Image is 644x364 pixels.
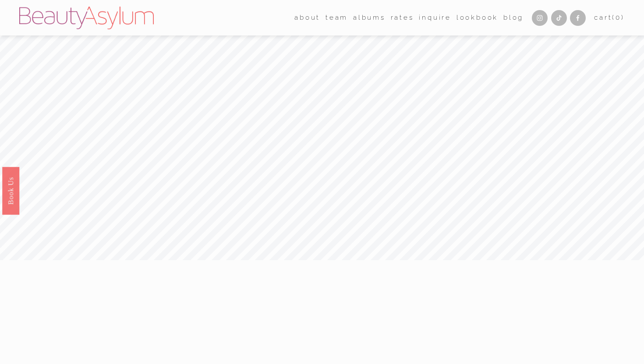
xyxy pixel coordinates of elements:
[532,10,548,26] a: Instagram
[551,10,567,26] a: TikTok
[326,12,348,24] span: team
[294,11,320,24] a: folder dropdown
[391,11,414,24] a: Rates
[294,12,320,24] span: about
[2,166,19,214] a: Book Us
[503,11,524,24] a: Blog
[456,11,498,24] a: Lookbook
[353,11,386,24] a: albums
[612,14,624,21] span: ( )
[326,11,348,24] a: folder dropdown
[419,11,451,24] a: Inquire
[594,12,625,24] a: 0 items in cart
[570,10,586,26] a: Facebook
[19,7,154,29] img: Beauty Asylum | Bridal Hair &amp; Makeup Charlotte &amp; Atlanta
[616,14,621,21] span: 0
